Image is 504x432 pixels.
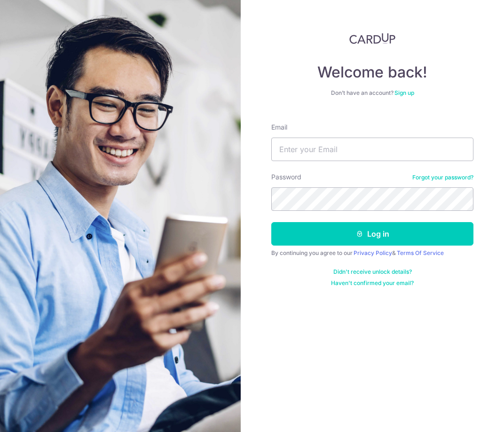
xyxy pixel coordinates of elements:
[412,174,473,181] a: Forgot your password?
[349,33,395,44] img: CardUp Logo
[271,222,473,246] button: Log in
[271,249,473,257] div: By continuing you agree to our &
[354,249,392,256] a: Privacy Policy
[394,89,414,96] a: Sign up
[271,138,473,161] input: Enter your Email
[271,172,301,182] label: Password
[333,268,412,276] a: Didn't receive unlock details?
[331,279,414,287] a: Haven't confirmed your email?
[271,123,287,132] label: Email
[397,249,444,256] a: Terms Of Service
[271,89,473,97] div: Don’t have an account?
[271,63,473,82] h4: Welcome back!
